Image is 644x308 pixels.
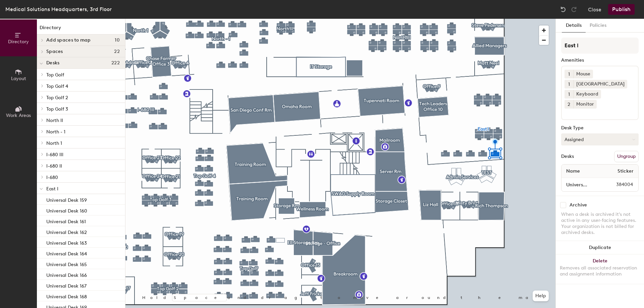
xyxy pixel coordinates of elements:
[6,113,31,118] span: Work Areas
[570,202,587,208] div: Archive
[46,152,63,158] span: I-680 III
[46,95,68,101] span: Top Golf 2
[561,133,639,145] button: Assigned
[573,100,597,109] div: Monitor
[568,71,570,78] span: 1
[46,129,65,135] span: North - 1
[556,241,644,254] button: Duplicate
[556,254,644,284] button: DeleteRemoves all associated reservation and assignment information
[568,101,570,108] span: 2
[571,6,577,13] img: Redo
[46,186,58,192] span: East I
[614,151,639,162] button: Ungroup
[586,19,610,33] button: Policies
[111,60,120,66] span: 222
[46,175,58,180] span: I-680
[568,81,570,88] span: 1
[8,39,29,45] span: Directory
[573,70,593,78] div: Mouse
[46,38,91,43] span: Add spaces to map
[46,217,86,225] p: Universal Desk 161
[5,5,112,13] div: Medical Solutions Headquarters, 3rd Floor
[46,60,59,66] span: Desks
[11,76,26,81] span: Layout
[46,292,87,300] p: Universal Desk 168
[561,125,639,131] div: Desk Type
[46,270,87,278] p: Universal Desk 166
[46,49,63,54] span: Spaces
[600,181,637,188] span: 384004
[565,90,573,99] button: 1
[46,238,87,246] p: Universal Desk 163
[46,140,62,146] span: North 1
[46,195,87,203] p: Universal Desk 159
[560,265,640,277] div: Removes all associated reservation and assignment information
[561,58,639,63] div: Amenities
[614,165,637,177] span: Sticker
[588,4,601,15] button: Close
[563,180,600,189] input: Unnamed desk
[562,19,586,33] button: Details
[46,106,68,112] span: Top Golf 3
[533,291,549,301] button: Help
[560,6,567,13] img: Undo
[565,70,573,78] button: 1
[563,165,583,177] span: Name
[46,72,64,78] span: Top Golf
[573,80,627,88] div: [GEOGRAPHIC_DATA]
[46,118,63,123] span: North II
[46,281,87,289] p: Universal Desk 167
[114,49,120,54] span: 22
[46,163,62,169] span: I-680 II
[46,228,87,235] p: Universal Desk 162
[46,260,87,267] p: Universal Desk 165
[37,24,125,35] h1: Directory
[46,249,87,257] p: Universal Desk 164
[573,90,601,99] div: Keyboard
[561,211,639,236] div: When a desk is archived it's not active in any user-facing features. Your organization is not bil...
[565,100,573,109] button: 2
[561,154,574,159] div: Desks
[46,83,68,89] span: Top Golf 4
[115,38,120,43] span: 10
[565,80,573,88] button: 1
[568,91,570,98] span: 1
[46,206,87,214] p: Universal Desk 160
[608,4,635,15] button: Publish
